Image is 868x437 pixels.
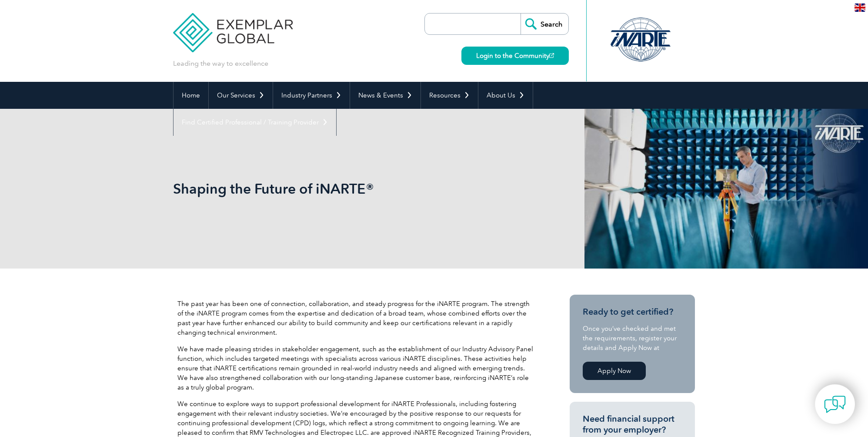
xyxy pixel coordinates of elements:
[174,82,208,109] a: Home
[461,47,569,65] a: Login to the Community
[583,324,682,353] p: Once you’ve checked and met the requirements, register your details and Apply Now at
[173,180,507,197] h1: Shaping the Future of iNARTE®
[478,82,533,109] a: About Us
[174,109,336,136] a: Find Certified Professional / Training Provider
[177,344,534,392] p: We have made pleasing strides in stakeholder engagement, such as the establishment of our Industr...
[855,3,865,12] img: en
[350,82,421,109] a: News & Events
[421,82,478,109] a: Resources
[521,13,568,34] input: Search
[209,82,273,109] a: Our Services
[583,362,646,380] a: Apply Now
[177,299,534,337] p: The past year has been one of connection, collaboration, and steady progress for the iNARTE progr...
[583,306,682,317] h3: Ready to get certified?
[173,59,268,68] p: Leading the way to excellence
[824,393,846,415] img: contact-chat.png
[549,53,554,58] img: open_square.png
[273,82,350,109] a: Industry Partners
[583,413,682,435] h3: Need financial support from your employer?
